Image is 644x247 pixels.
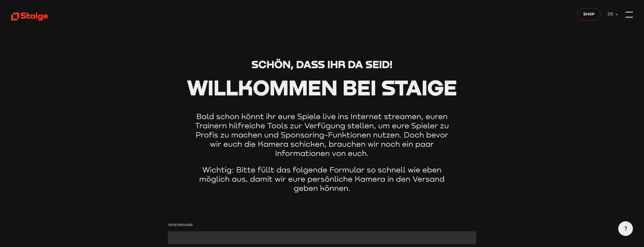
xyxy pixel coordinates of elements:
p: Bald schon könnt ihr eure Spiele live ins Internet streamen, euren Trainern hilfreiche Tools zur ... [195,112,449,158]
a: Shop [578,8,601,20]
span: Schön, dass ihr da seid! [252,58,392,71]
span: DE [608,11,615,17]
label: Vereinsname [168,222,476,228]
span: Willkommen bei Staige [187,74,457,100]
span: Shop [583,11,595,17]
p: Wichtig: Bitte füllt das folgende Formular so schnell wie eben möglich aus, damit wir eure persön... [195,165,449,193]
